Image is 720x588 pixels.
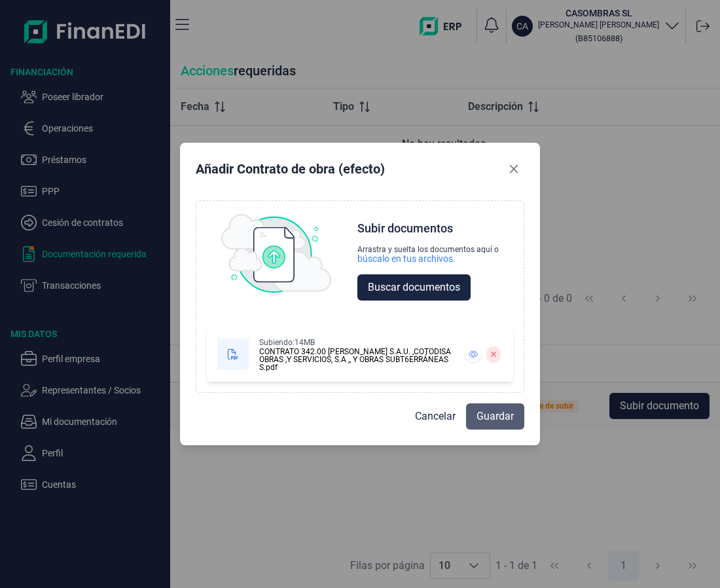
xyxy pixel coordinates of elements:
[368,280,460,295] span: Buscar documentos
[357,253,456,264] div: búscalo en tus archivos.
[405,403,466,430] button: Cancelar
[221,214,331,293] img: upload img
[503,158,524,179] button: Close
[357,274,471,301] button: Buscar documentos
[259,348,452,371] div: CONTRATO 342.00 [PERSON_NAME] S.A.U. ,COTODISA OBRAS ,Y SERVICIOS, S.A ,, Y OBRAS SUBT6ERRÁNEAS S...
[357,222,453,235] div: Subir documentos
[466,403,524,430] button: Guardar
[196,160,385,178] div: Añadir Contrato de obra (efecto)
[357,246,499,253] div: Arrastra y suelta los documentos aquí o
[357,253,499,264] div: búscalo en tus archivos.
[415,409,456,424] span: Cancelar
[477,409,514,424] span: Guardar
[259,337,452,348] div: Subiendo: 14MB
